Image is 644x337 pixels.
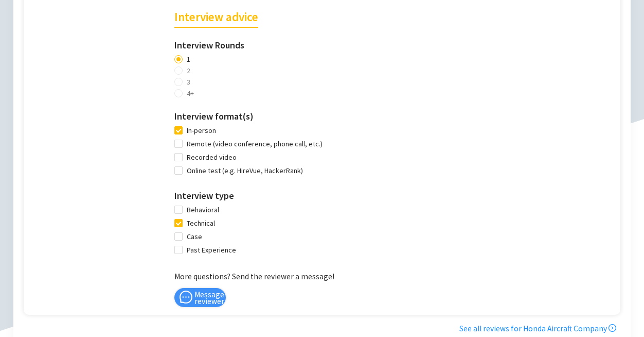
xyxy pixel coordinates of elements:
[183,217,219,229] span: Technical
[609,324,616,332] span: right-circle
[459,324,616,333] a: See all reviews for Honda Aircraft Company right-circle
[174,189,615,203] h3: Interview type
[174,109,615,124] h3: Interview format(s)
[194,291,224,305] span: Message reviewer
[183,244,240,256] span: Past Experience
[183,125,220,136] span: In-person
[183,151,241,163] span: Recorded video
[183,138,327,149] span: Remote (video conference, phone call, etc.)
[183,165,307,176] span: Online test (e.g. HireVue, HackerRank)
[183,204,223,215] span: Behavioral
[180,291,192,304] span: message
[183,231,206,242] span: Case
[183,54,194,65] span: 1
[174,38,615,53] h3: Interview Rounds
